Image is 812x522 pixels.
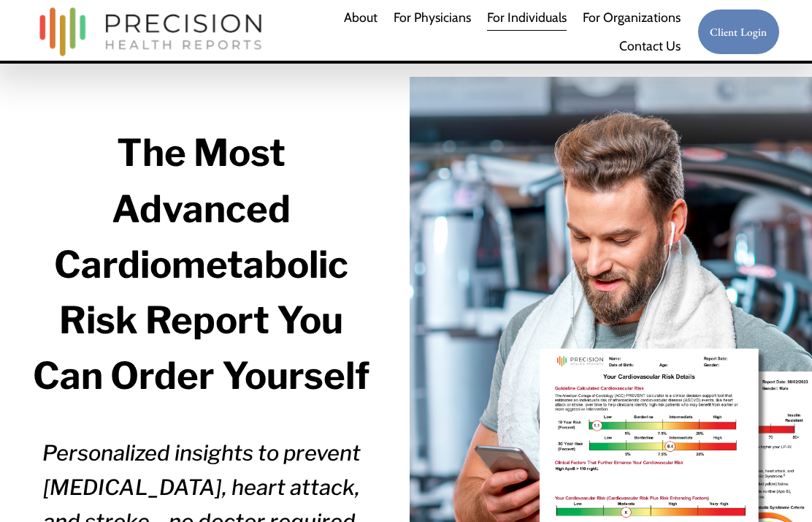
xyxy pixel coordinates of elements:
[697,9,780,55] a: Client Login
[344,4,378,32] a: About
[739,452,812,522] iframe: Chat Widget
[394,4,471,32] a: For Physicians
[32,1,269,63] img: Precision Health Reports
[583,4,681,32] a: folder dropdown
[619,32,681,61] a: Contact Us
[33,130,369,398] strong: The Most Advanced Cardiometabolic Risk Report You Can Order Yourself
[487,4,567,32] a: For Individuals
[583,4,681,30] span: For Organizations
